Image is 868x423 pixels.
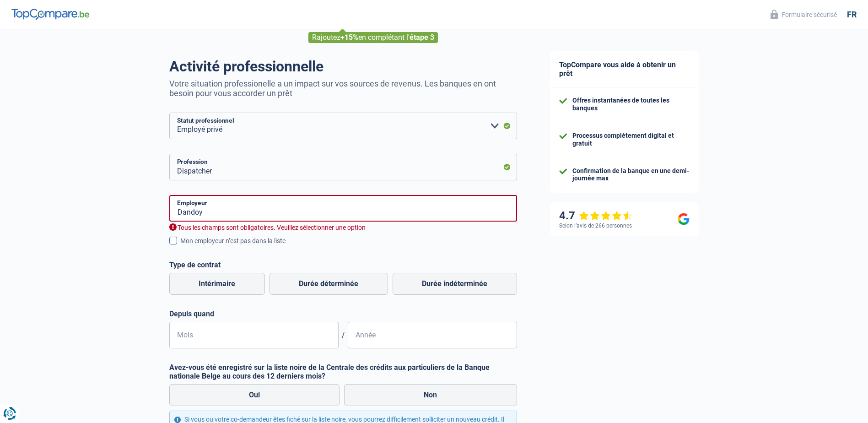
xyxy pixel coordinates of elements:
div: Rajoutez en complétant l' [308,32,438,43]
span: / [339,331,348,340]
label: Durée déterminée [270,273,388,295]
div: Mon employeur n’est pas dans la liste [180,236,517,246]
div: Selon l’avis de 266 personnes [559,222,632,229]
p: Votre situation professionelle a un impact sur vos sources de revenus. Les banques en ont besoin ... [169,79,517,98]
div: 4.7 [559,209,633,222]
label: Type de contrat [169,260,517,269]
input: AAAA [348,322,517,348]
label: Intérimaire [169,273,265,295]
div: Processus complètement digital et gratuit [572,132,690,147]
input: MM [169,322,339,348]
div: Confirmation de la banque en une demi-journée max [572,167,690,183]
label: Avez-vous été enregistré sur la liste noire de la Centrale des crédits aux particuliers de la Ban... [169,363,517,380]
div: fr [847,10,857,20]
input: Cherchez votre employeur [169,195,517,222]
label: Non [344,384,517,406]
span: étape 3 [410,33,434,42]
div: Offres instantanées de toutes les banques [572,97,690,112]
div: Tous les champs sont obligatoires. Veuillez sélectionner une option [169,223,517,232]
label: Depuis quand [169,309,517,318]
img: TopCompare Logo [11,9,89,20]
div: TopCompare vous aide à obtenir un prêt [550,51,699,87]
label: Durée indéterminée [393,273,517,295]
label: Oui [169,384,340,406]
h1: Activité professionnelle [169,58,517,75]
button: Formulaire sécurisé [765,7,842,22]
span: +15% [340,33,358,42]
